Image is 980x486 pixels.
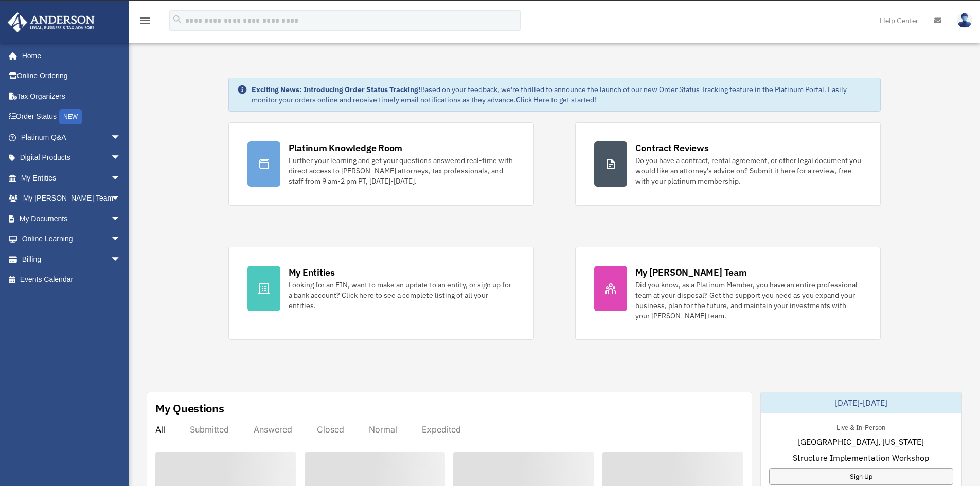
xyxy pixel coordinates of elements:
[516,95,596,104] a: Click Here to get started!
[155,424,165,435] div: All
[252,84,872,105] div: Based on your feedback, we're thrilled to announce the launch of our new Order Status Tracking fe...
[7,106,136,128] a: Order StatusNEW
[369,424,397,435] div: Normal
[828,421,894,432] div: Live & In-Person
[111,229,131,250] span: arrow_drop_down
[635,141,709,154] div: Contract Reviews
[798,436,924,448] span: [GEOGRAPHIC_DATA], [US_STATE]
[7,66,136,86] a: Online Ordering
[111,188,131,209] span: arrow_drop_down
[139,14,151,27] i: menu
[317,424,344,435] div: Closed
[111,148,131,169] span: arrow_drop_down
[228,247,534,340] a: My Entities Looking for an EIN, want to make an update to an entity, or sign up for a bank accoun...
[422,424,461,435] div: Expedited
[252,85,420,94] strong: Exciting News: Introducing Order Status Tracking!
[289,280,515,311] div: Looking for an EIN, want to make an update to an entity, or sign up for a bank account? Click her...
[59,109,82,124] div: NEW
[7,127,136,148] a: Platinum Q&Aarrow_drop_down
[228,122,534,206] a: Platinum Knowledge Room Further your learning and get your questions answered real-time with dire...
[957,13,972,28] img: User Pic
[190,424,229,435] div: Submitted
[289,155,515,186] div: Further your learning and get your questions answered real-time with direct access to [PERSON_NAM...
[5,12,98,32] img: Anderson Advisors Platinum Portal
[7,269,136,290] a: Events Calendar
[254,424,292,435] div: Answered
[635,266,747,279] div: My [PERSON_NAME] Team
[111,249,131,270] span: arrow_drop_down
[575,247,881,340] a: My [PERSON_NAME] Team Did you know, as a Platinum Member, you have an entire professional team at...
[575,122,881,206] a: Contract Reviews Do you have a contract, rental agreement, or other legal document you would like...
[635,280,862,321] div: Did you know, as a Platinum Member, you have an entire professional team at your disposal? Get th...
[111,168,131,189] span: arrow_drop_down
[761,392,961,413] div: [DATE]-[DATE]
[7,249,136,269] a: Billingarrow_drop_down
[155,401,224,416] div: My Questions
[7,45,131,66] a: Home
[172,14,183,25] i: search
[7,86,136,106] a: Tax Organizers
[289,141,403,154] div: Platinum Knowledge Room
[7,168,136,188] a: My Entitiesarrow_drop_down
[793,452,929,464] span: Structure Implementation Workshop
[289,266,335,279] div: My Entities
[111,127,131,148] span: arrow_drop_down
[7,148,136,168] a: Digital Productsarrow_drop_down
[7,188,136,209] a: My [PERSON_NAME] Teamarrow_drop_down
[111,208,131,229] span: arrow_drop_down
[7,208,136,229] a: My Documentsarrow_drop_down
[139,18,151,27] a: menu
[7,229,136,249] a: Online Learningarrow_drop_down
[769,468,953,485] a: Sign Up
[635,155,862,186] div: Do you have a contract, rental agreement, or other legal document you would like an attorney's ad...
